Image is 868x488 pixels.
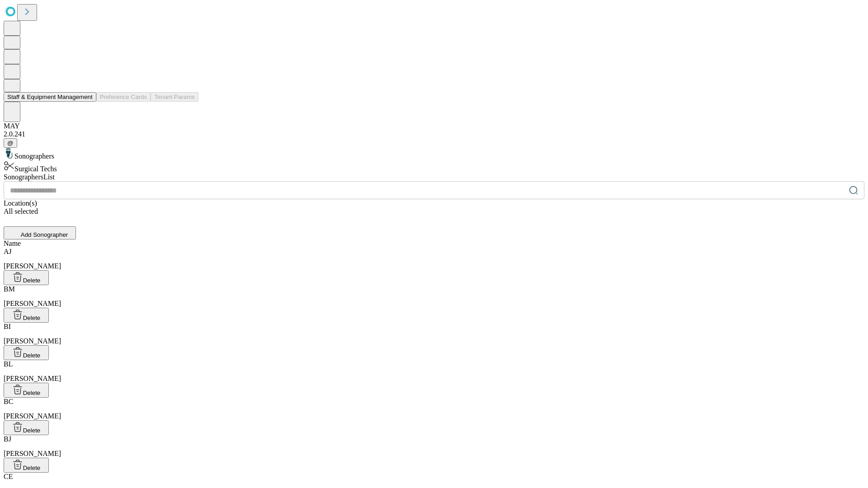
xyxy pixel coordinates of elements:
[4,199,37,207] span: Location(s)
[4,173,864,181] div: Sonographers List
[4,435,864,458] div: [PERSON_NAME]
[151,92,198,102] button: Tenant Params
[23,465,41,471] span: Delete
[4,420,49,435] button: Delete
[4,323,11,330] span: BI
[4,458,49,473] button: Delete
[21,231,68,238] span: Add Sonographer
[4,130,864,138] div: 2.0.241
[4,360,864,383] div: [PERSON_NAME]
[96,92,151,102] button: Preference Cards
[23,389,41,396] span: Delete
[23,427,41,434] span: Delete
[4,239,864,248] div: Name
[4,285,864,308] div: [PERSON_NAME]
[4,308,49,323] button: Delete
[4,398,13,405] span: BC
[4,473,13,480] span: CE
[23,277,41,284] span: Delete
[4,148,864,160] div: Sonographers
[4,435,11,443] span: BJ
[4,398,864,420] div: [PERSON_NAME]
[4,138,17,148] button: @
[4,226,76,239] button: Add Sonographer
[4,360,13,368] span: BL
[4,270,49,285] button: Delete
[4,207,864,216] div: All selected
[4,285,15,293] span: BM
[23,352,41,359] span: Delete
[4,160,864,173] div: Surgical Techs
[4,122,864,130] div: MAY
[4,345,49,360] button: Delete
[4,383,49,398] button: Delete
[4,248,12,255] span: AJ
[7,140,14,146] span: @
[23,314,41,321] span: Delete
[4,92,96,102] button: Staff & Equipment Management
[4,323,864,345] div: [PERSON_NAME]
[4,248,864,270] div: [PERSON_NAME]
